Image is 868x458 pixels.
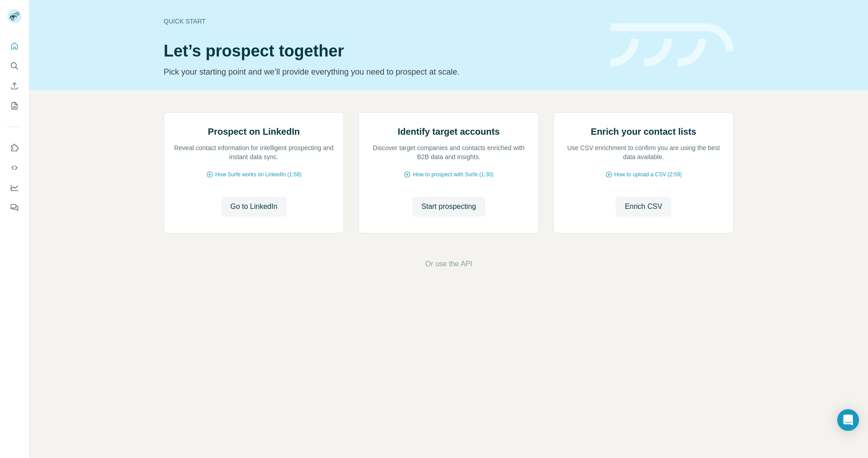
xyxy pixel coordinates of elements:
[625,201,662,212] span: Enrich CSV
[221,197,286,217] button: Go to LinkedIn
[7,199,22,216] button: Feedback
[7,140,22,156] button: Use Surfe on LinkedIn
[563,143,724,161] p: Use CSV enrichment to confirm you are using the best data available.
[7,179,22,196] button: Dashboard
[7,78,22,94] button: Enrich CSV
[412,197,485,217] button: Start prospecting
[7,98,22,114] button: My lists
[421,201,476,212] span: Start prospecting
[230,201,277,212] span: Go to LinkedIn
[614,170,682,179] span: How to upload a CSV (2:59)
[164,66,599,78] p: Pick your starting point and we’ll provide everything you need to prospect at scale.
[413,170,493,179] span: How to prospect with Surfe (1:30)
[591,125,696,138] h2: Enrich your contact lists
[164,42,599,60] h1: Let’s prospect together
[215,170,302,179] span: How Surfe works on LinkedIn (1:58)
[610,24,734,67] img: banner
[7,38,22,54] button: Quick start
[164,17,599,26] div: Quick start
[398,125,500,138] h2: Identify target accounts
[425,259,472,269] button: Or use the API
[368,143,529,161] p: Discover target companies and contacts enriched with B2B data and insights.
[173,143,335,161] p: Reveal contact information for intelligent prospecting and instant data sync.
[837,409,859,431] div: Open Intercom Messenger
[208,125,300,138] h2: Prospect on LinkedIn
[7,58,22,74] button: Search
[7,160,22,176] button: Use Surfe API
[616,197,671,217] button: Enrich CSV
